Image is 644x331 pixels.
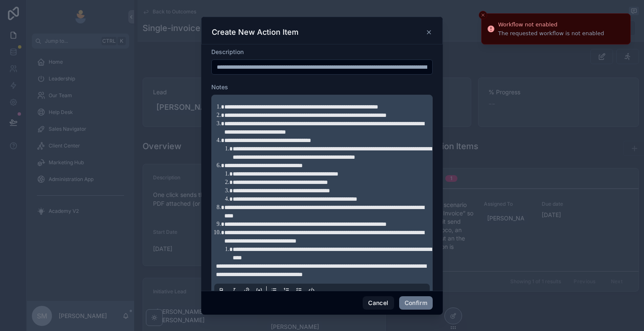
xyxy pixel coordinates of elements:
button: Confirm [399,296,433,310]
button: Close toast [479,11,487,19]
span: Description [211,48,244,55]
button: Cancel [363,296,394,310]
div: The requested workflow is not enabled [498,30,604,37]
h3: Create New Action Item [212,27,299,37]
span: Notes [211,83,228,91]
div: Workflow not enabled [498,21,604,29]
